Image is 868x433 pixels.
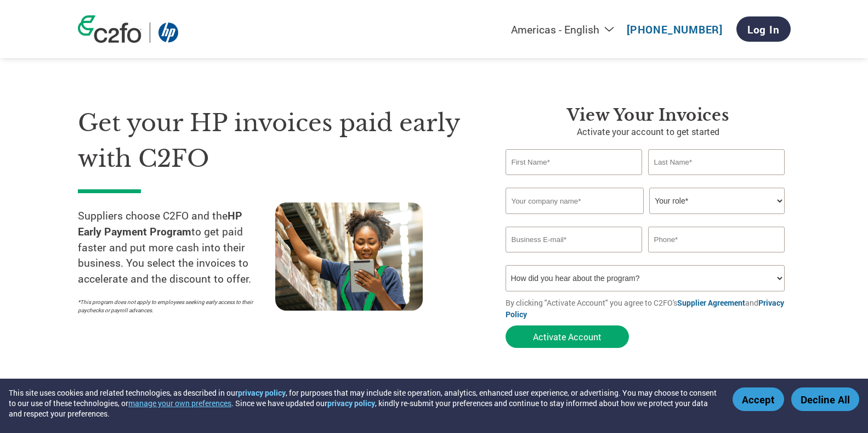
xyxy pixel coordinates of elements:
button: Activate Account [506,325,629,348]
input: Last Name* [648,149,785,175]
img: supply chain worker [275,203,423,311]
div: Inavlid Email Address [506,254,643,261]
p: By clicking "Activate Account" you agree to C2FO's and [506,297,791,320]
a: Log In [736,16,791,42]
a: privacy policy [238,387,286,398]
input: Your company name* [506,188,644,214]
div: Inavlid Phone Number [648,254,785,261]
div: This site uses cookies and related technologies, as described in our , for purposes that may incl... [9,387,717,419]
p: Suppliers choose C2FO and the to get paid faster and put more cash into their business. You selec... [78,208,275,287]
h1: Get your HP invoices paid early with C2FO [78,105,473,176]
h3: View Your Invoices [506,105,791,125]
input: Phone* [648,227,785,252]
a: privacy policy [327,398,375,408]
input: Invalid Email format [506,227,643,252]
button: Accept [733,387,784,411]
img: HP [158,23,178,43]
p: Activate your account to get started [506,125,791,138]
a: Privacy Policy [506,297,784,319]
div: Invalid company name or company name is too long [506,215,785,222]
strong: HP Early Payment Program [78,209,242,238]
img: c2fo logo [78,15,141,43]
p: *This program does not apply to employees seeking early access to their paychecks or payroll adva... [78,298,264,314]
input: First Name* [506,149,643,175]
div: Invalid first name or first name is too long [506,176,643,183]
button: Decline All [791,387,859,411]
select: Title/Role [649,188,785,214]
a: Supplier Agreement [677,297,745,308]
button: manage your own preferences [128,398,231,408]
div: Invalid last name or last name is too long [648,176,785,183]
a: [PHONE_NUMBER] [627,23,723,36]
